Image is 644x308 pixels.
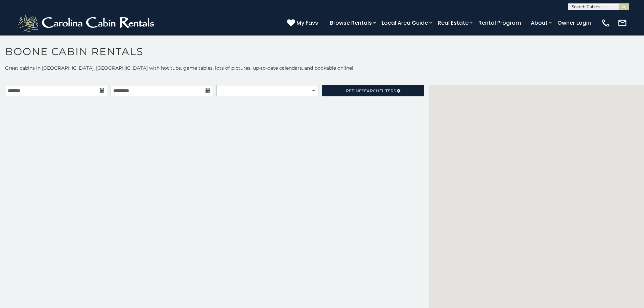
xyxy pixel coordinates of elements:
[362,88,379,93] span: Search
[554,17,594,29] a: Owner Login
[327,17,375,29] a: Browse Rentals
[346,88,396,93] span: Refine Filters
[287,19,320,27] a: My Favs
[475,17,524,29] a: Rental Program
[601,18,611,28] img: phone-regular-white.png
[527,17,551,29] a: About
[434,17,472,29] a: Real Estate
[322,85,424,96] a: RefineSearchFilters
[17,13,157,33] img: White-1-2.png
[296,19,318,27] span: My Favs
[618,18,627,28] img: mail-regular-white.png
[378,17,431,29] a: Local Area Guide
